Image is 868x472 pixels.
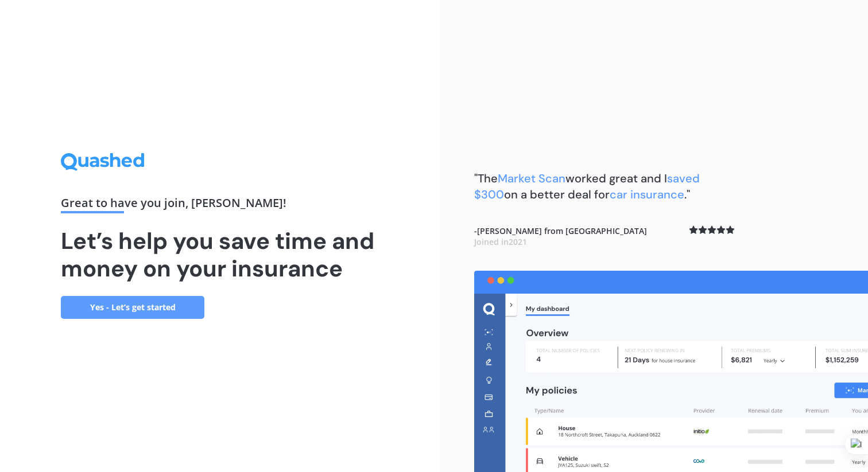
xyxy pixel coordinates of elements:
span: saved $300 [474,171,700,202]
b: - [PERSON_NAME] from [GEOGRAPHIC_DATA] [474,225,647,248]
b: "The worked great and I on a better deal for ." [474,171,700,202]
div: Great to have you join , [PERSON_NAME] ! [61,197,379,213]
h1: Let’s help you save time and money on your insurance [61,227,379,282]
span: car insurance [610,187,684,202]
a: Yes - Let’s get started [61,296,204,319]
span: Joined in 2021 [474,236,527,247]
span: Market Scan [498,171,565,186]
img: dashboard.webp [474,271,868,472]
